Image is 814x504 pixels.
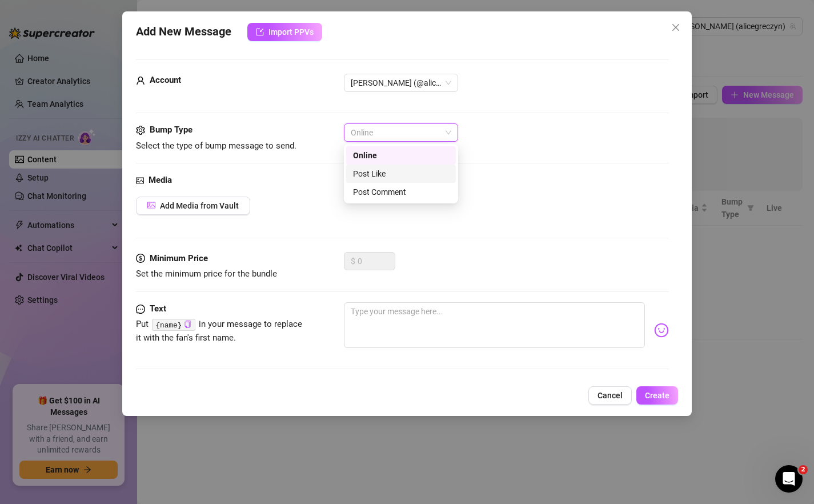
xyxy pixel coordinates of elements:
span: Import PPVs [268,27,314,37]
span: setting [136,123,145,137]
strong: Text [150,303,166,314]
strong: Bump Type [150,125,193,135]
span: Put in your message to replace it with the fan's first name. [136,319,303,343]
span: Set the minimum price for the bundle [136,269,277,279]
span: picture [147,201,155,209]
span: picture [136,174,144,187]
button: Create [636,386,678,405]
span: Select the type of bump message to send. [136,141,296,151]
span: Close [667,23,685,32]
span: 2 [799,465,808,474]
div: Post Comment [346,183,456,201]
strong: Minimum Price [150,253,208,263]
div: Online [353,149,449,162]
span: Add Media from Vault [160,201,239,210]
iframe: Intercom live chat [775,465,803,493]
span: Create [645,391,669,400]
span: import [256,28,264,36]
span: close [671,23,680,32]
span: Online [351,124,451,141]
button: Cancel [588,386,632,405]
span: Cancel [598,391,623,400]
div: Post Comment [353,186,449,198]
button: Close [667,18,685,37]
span: Add New Message [136,23,231,41]
strong: Media [149,175,172,185]
button: Click to Copy [184,320,191,329]
div: Post Like [353,167,449,180]
button: Import PPVs [247,23,322,41]
code: {name} [152,319,195,331]
div: Post Like [346,165,456,183]
span: Alice (@alicegreczyn) [351,74,451,91]
span: user [136,74,145,87]
span: copy [184,321,191,328]
span: message [136,302,145,316]
div: Online [346,146,456,165]
strong: Account [150,75,181,85]
button: Add Media from Vault [136,197,250,215]
span: dollar [136,252,145,266]
img: svg%3e [654,323,669,338]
